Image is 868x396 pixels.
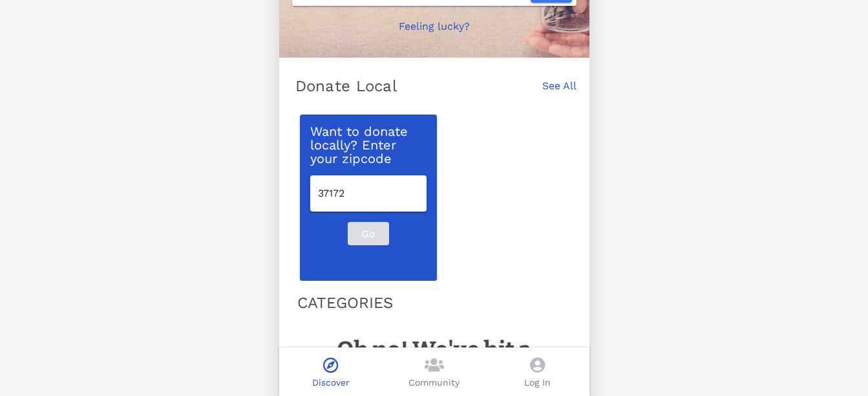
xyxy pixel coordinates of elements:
[310,125,427,165] p: Want to donate locally? Enter your zipcode
[524,376,551,390] p: Log In
[312,376,350,390] p: Discover
[295,76,397,96] p: Donate Local
[542,78,577,107] a: See All
[318,183,419,204] input: 78722
[408,376,460,390] p: Community
[399,19,470,34] p: Feeling lucky?
[297,291,571,314] p: CATEGORIES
